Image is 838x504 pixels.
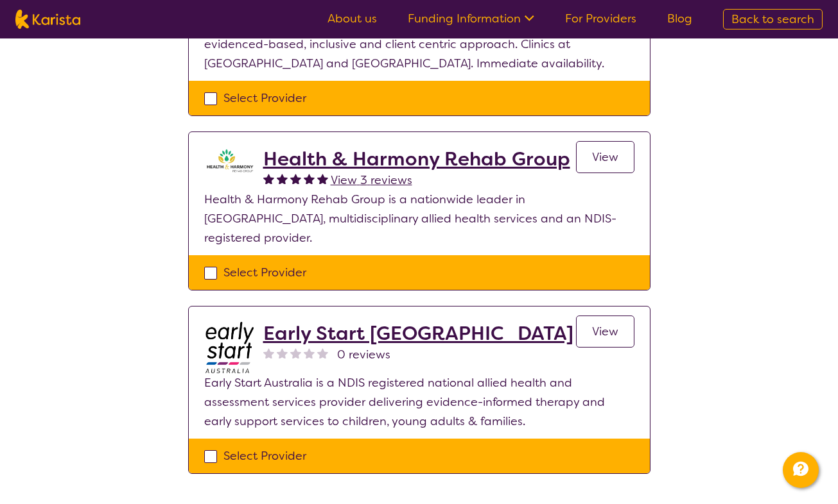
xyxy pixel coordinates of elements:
img: fullstar [290,173,301,184]
a: Back to search [723,9,823,29]
span: View 3 reviews [331,172,412,188]
img: fullstar [317,173,328,184]
img: fullstar [304,173,315,184]
img: ztak9tblhgtrn1fit8ap.png [204,147,256,173]
img: nonereviewstar [263,348,274,358]
p: [MEDICAL_DATA] services to toddlers, kids, teens and adults through evidenced-based, inclusive an... [204,15,634,73]
a: For Providers [565,11,636,26]
a: View [576,315,634,348]
button: Channel Menu [783,452,819,488]
img: fullstar [263,173,274,184]
img: nonereviewstar [304,348,315,358]
a: Blog [667,11,692,26]
img: bdpoyytkvdhmeftzccod.jpg [204,322,256,373]
img: nonereviewstar [277,348,288,358]
a: View 3 reviews [331,171,412,190]
a: Health & Harmony Rehab Group [263,147,570,171]
a: Early Start [GEOGRAPHIC_DATA] [263,322,573,345]
p: Early Start Australia is a NDIS registered national allied health and assessment services provide... [204,373,634,431]
img: fullstar [277,173,288,184]
span: View [592,324,618,339]
a: View [576,141,634,173]
img: nonereviewstar [290,348,301,358]
p: Health & Harmony Rehab Group is a nationwide leader in [GEOGRAPHIC_DATA], multidisciplinary allie... [204,190,634,248]
a: About us [327,11,377,26]
img: nonereviewstar [317,348,328,358]
span: 0 reviews [337,345,390,364]
a: Funding Information [408,11,534,26]
span: Back to search [731,12,814,27]
span: View [592,149,618,165]
img: Karista logo [15,10,80,29]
